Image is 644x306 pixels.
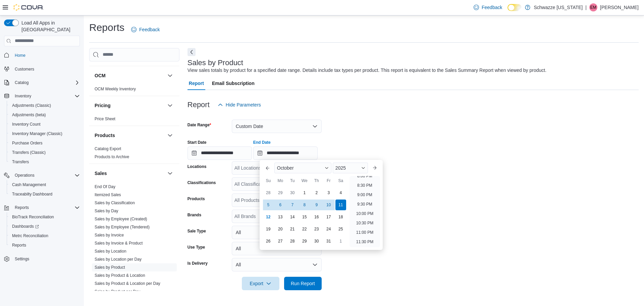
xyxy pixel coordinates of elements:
label: End Date [253,140,271,145]
div: day-24 [323,224,334,234]
span: Inventory Count [9,120,80,128]
div: day-30 [287,187,298,198]
span: Feedback [139,26,160,33]
a: Sales by Day [95,209,118,213]
a: Loyalty Redemption Values [95,57,143,61]
span: Dashboards [9,222,80,230]
span: Customers [15,67,34,72]
label: Use Type [187,245,205,250]
a: Transfers [9,158,32,166]
span: Sales by Invoice & Product [95,241,143,246]
span: Settings [12,255,80,263]
label: Sale Type [187,228,206,234]
span: Operations [12,171,80,179]
span: Export [246,277,275,290]
div: day-10 [323,200,334,210]
span: Adjustments (beta) [12,112,46,118]
span: Load All Apps in [GEOGRAPHIC_DATA] [19,19,80,33]
label: Locations [187,164,207,169]
span: Dashboards [12,224,39,229]
button: Reports [1,203,83,212]
div: day-6 [275,200,286,210]
h3: Report [187,101,210,109]
span: Adjustments (Classic) [9,101,80,110]
a: Price Sheet [95,117,115,121]
div: Button. Open the year selector. 2025 is currently selected. [333,163,368,173]
a: BioTrack Reconciliation [9,213,57,221]
div: day-23 [311,224,322,234]
span: BioTrack Reconciliation [9,213,80,221]
div: OCM [89,85,179,96]
span: Purchase Orders [12,140,43,146]
span: Reports [15,205,29,210]
button: Hide Parameters [215,98,264,112]
span: Sales by Product per Day [95,289,140,294]
span: Inventory [12,92,80,100]
div: day-28 [263,187,274,198]
p: [PERSON_NAME] [600,3,639,11]
label: Is Delivery [187,261,208,266]
a: Adjustments (beta) [9,111,49,119]
span: OCM Weekly Inventory [95,86,136,92]
div: day-13 [275,212,286,222]
span: Customers [12,65,80,73]
input: Dark Mode [507,4,522,11]
span: Transfers [12,159,29,165]
button: Pricing [95,102,165,109]
div: day-15 [299,212,310,222]
a: Transfers (Classic) [9,148,48,157]
li: 9:00 PM [355,191,375,199]
li: 10:30 PM [354,219,376,227]
div: We [299,175,310,186]
div: day-17 [323,212,334,222]
span: Sales by Product & Location [95,273,145,278]
div: Products [89,145,179,164]
a: End Of Day [95,184,115,189]
a: Sales by Invoice [95,233,124,237]
li: 11:00 PM [354,228,376,236]
div: Button. Open the month selector. October is currently selected. [274,163,331,173]
span: 2025 [335,165,346,171]
span: Operations [15,173,35,178]
span: Sales by Product [95,265,125,270]
span: Transfers [9,158,80,166]
div: day-29 [275,187,286,198]
span: Purchase Orders [9,139,80,147]
p: | [585,3,587,11]
input: Press the down key to open a popover containing a calendar. [187,146,252,160]
span: October [277,165,294,171]
div: day-29 [299,236,310,247]
span: Sales by Location [95,249,126,254]
input: Press the down key to enter a popover containing a calendar. Press the escape key to close the po... [253,146,318,160]
a: Sales by Location per Day [95,257,142,262]
span: Dark Mode [507,11,508,11]
div: October, 2025 [262,187,347,247]
button: All [232,242,322,255]
a: Traceabilty Dashboard [9,190,55,198]
span: Transfers (Classic) [9,148,80,157]
span: Traceabilty Dashboard [9,190,80,198]
span: Run Report [291,280,315,287]
button: Inventory [12,92,34,100]
a: Inventory Count [9,120,43,128]
span: Reports [9,241,80,249]
div: day-14 [287,212,298,222]
div: Tu [287,175,298,186]
a: Home [12,51,28,59]
span: Metrc Reconciliation [12,233,48,238]
span: BioTrack Reconciliation [12,214,54,220]
label: Brands [187,212,201,218]
span: Itemized Sales [95,192,121,198]
button: Adjustments (beta) [7,110,83,120]
h3: Sales [95,170,107,177]
a: Cash Management [9,181,49,189]
button: Inventory Manager (Classic) [7,129,83,138]
a: Products to Archive [95,155,129,159]
span: Inventory Manager (Classic) [12,131,62,136]
a: Sales by Product & Location per Day [95,281,160,286]
label: Date Range [187,122,211,128]
button: Cash Management [7,180,83,189]
div: Eric McQueen [589,3,597,11]
li: 11:30 PM [354,238,376,246]
button: Operations [1,171,83,180]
